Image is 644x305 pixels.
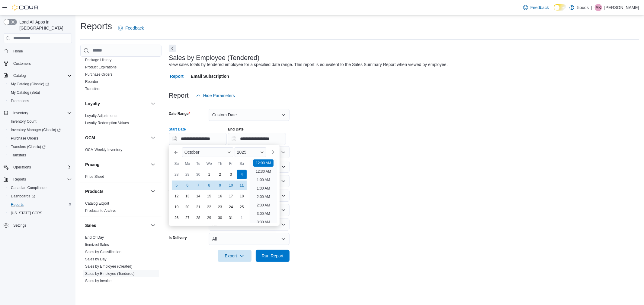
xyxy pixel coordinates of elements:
[171,169,247,223] div: October, 2025
[80,146,162,156] div: OCM
[85,264,133,269] span: Sales by Employee (Created)
[6,143,74,151] a: Transfers (Classic)
[149,188,157,195] button: Products
[85,58,111,62] a: Package History
[577,4,589,11] p: 5buds
[172,170,181,179] div: day-28
[85,201,109,206] span: Catalog Export
[169,133,227,145] input: Press the down key to enter a popover containing a calendar. Press the escape key to close the po...
[13,49,23,54] span: Home
[204,159,214,168] div: We
[6,209,74,217] button: [US_STATE] CCRS
[237,159,247,168] div: Sa
[221,250,248,262] span: Export
[204,191,214,201] div: day-15
[254,202,272,209] li: 2:30 AM
[8,209,45,217] a: [US_STATE] CCRS
[194,191,203,201] div: day-14
[226,181,236,190] div: day-10
[8,184,72,191] span: Canadian Compliance
[226,170,236,179] div: day-3
[183,159,192,168] div: Mo
[11,72,28,79] button: Catalog
[204,213,214,223] div: day-29
[237,150,246,155] span: 2025
[226,202,236,212] div: day-24
[85,135,148,141] button: OCM
[169,127,186,132] label: Start Date
[11,47,72,55] span: Home
[262,253,284,259] span: Run Report
[8,201,26,208] a: Reports
[169,111,190,116] label: Date Range
[85,235,104,240] span: End Of Day
[194,170,203,179] div: day-30
[8,184,49,191] a: Canadian Compliance
[6,134,74,143] button: Purchase Orders
[80,173,162,183] div: Pricing
[85,114,117,118] a: Loyalty Adjustments
[1,47,74,55] button: Home
[596,4,601,11] span: MK
[85,188,104,194] h3: Products
[171,147,181,157] button: Previous Month
[11,164,34,171] button: Operations
[85,65,117,69] a: Product Expirations
[204,181,214,190] div: day-8
[254,193,272,200] li: 2:00 AM
[85,188,148,194] button: Products
[6,151,74,159] button: Transfers
[6,126,74,134] a: Inventory Manager (Classic)
[169,92,189,99] h3: Report
[11,222,72,229] span: Settings
[11,60,33,67] a: Customers
[191,70,229,82] span: Email Subscription
[85,121,129,125] a: Loyalty Redemption Values
[8,97,32,105] a: Promotions
[8,135,41,142] a: Purchase Orders
[172,159,181,168] div: Su
[80,112,162,129] div: Loyalty
[281,164,286,169] button: Open list of options
[172,213,181,223] div: day-26
[253,159,274,167] li: 12:00 AM
[554,4,566,11] input: Dark Mode
[85,175,104,179] a: Price Sheet
[1,163,74,171] button: Operations
[85,271,135,276] span: Sales by Employee (Tendered)
[85,208,116,213] span: Products to Archive
[13,111,28,115] span: Inventory
[226,159,236,168] div: Fr
[1,109,74,117] button: Inventory
[85,278,111,283] span: Sales by Invoice
[8,89,43,96] a: My Catalog (Beta)
[11,144,46,149] span: Transfers (Classic)
[530,5,549,11] span: Feedback
[254,210,272,217] li: 3:00 AM
[591,4,592,11] p: |
[215,213,225,223] div: day-30
[11,176,28,183] button: Reports
[85,257,107,262] span: Sales by Day
[85,279,111,283] a: Sales by Invoice
[11,82,49,86] span: My Catalog (Classic)
[281,193,286,198] button: Open list of options
[149,222,157,229] button: Sales
[250,159,277,223] ul: Time
[1,59,74,68] button: Customers
[204,170,214,179] div: day-1
[281,150,286,155] button: Open list of options
[268,147,277,157] button: Next month
[8,97,72,105] span: Promotions
[11,90,40,95] span: My Catalog (Beta)
[194,213,203,223] div: day-28
[85,250,121,254] span: Sales by Classification
[6,117,74,126] button: Inventory Count
[11,99,29,103] span: Promotions
[85,80,98,84] a: Reorder
[215,191,225,201] div: day-16
[215,181,225,190] div: day-9
[11,72,72,79] span: Catalog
